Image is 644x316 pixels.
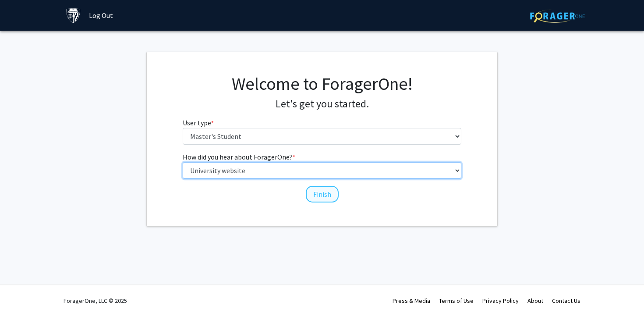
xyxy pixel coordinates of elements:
a: Privacy Policy [482,297,519,305]
img: Johns Hopkins University Logo [66,8,81,23]
h4: Let's get you started. [183,98,462,110]
a: About [527,297,543,305]
button: Finish [306,186,339,202]
a: Press & Media [393,297,430,305]
a: Terms of Use [439,297,474,305]
img: ForagerOne Logo [530,9,585,23]
label: User type [183,117,214,128]
iframe: Chat [7,277,37,309]
div: ForagerOne, LLC © 2025 [64,285,127,316]
h1: Welcome to ForagerOne! [183,73,462,94]
a: Contact Us [552,297,580,305]
label: How did you hear about ForagerOne? [183,152,295,162]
